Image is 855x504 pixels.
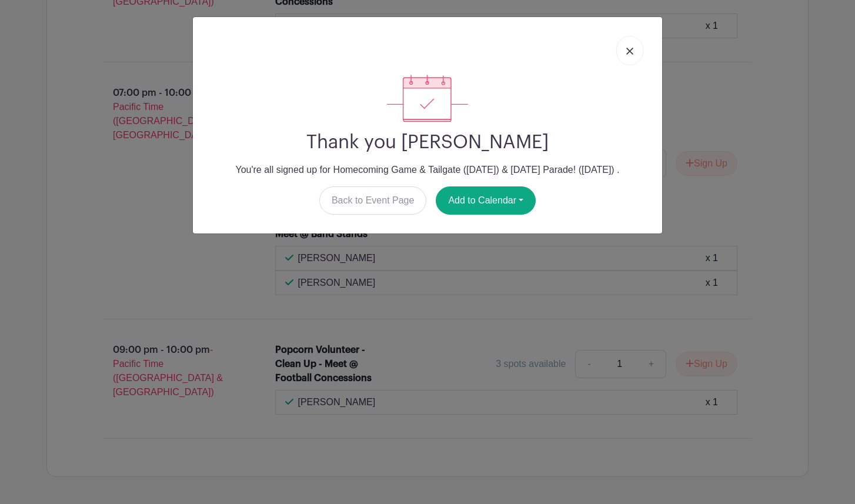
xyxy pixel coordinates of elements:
[202,163,653,177] p: You're all signed up for Homecoming Game & Tailgate ([DATE]) & [DATE] Parade! ([DATE]) .
[387,75,468,122] img: signup_complete-c468d5dda3e2740ee63a24cb0ba0d3ce5d8a4ecd24259e683200fb1569d990c8.svg
[436,186,536,215] button: Add to Calendar
[626,48,633,55] img: close_button-5f87c8562297e5c2d7936805f587ecaba9071eb48480494691a3f1689db116b3.svg
[202,131,653,153] h2: Thank you [PERSON_NAME]
[319,186,427,215] a: Back to Event Page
